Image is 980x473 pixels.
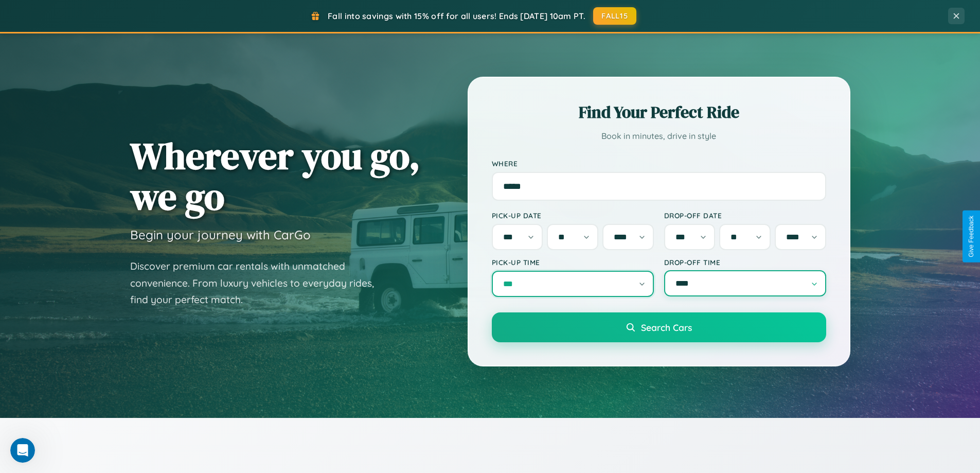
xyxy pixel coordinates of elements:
p: Discover premium car rentals with unmatched convenience. From luxury vehicles to everyday rides, ... [130,258,387,308]
label: Pick-up Date [492,211,654,220]
iframe: Intercom live chat [10,438,35,463]
h3: Begin your journey with CarGo [130,227,311,242]
span: Search Cars [641,322,692,333]
h1: Wherever you go, we go [130,135,420,217]
label: Drop-off Date [664,211,826,220]
h2: Find Your Perfect Ride [492,101,826,124]
button: FALL15 [593,7,636,25]
button: Search Cars [492,312,826,342]
div: Give Feedback [968,216,975,257]
label: Where [492,159,826,168]
label: Pick-up Time [492,258,654,267]
label: Drop-off Time [664,258,826,267]
span: Fall into savings with 15% off for all users! Ends [DATE] 10am PT. [328,11,585,21]
p: Book in minutes, drive in style [492,129,826,144]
